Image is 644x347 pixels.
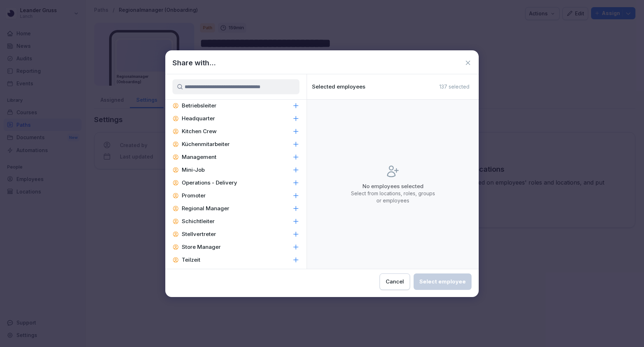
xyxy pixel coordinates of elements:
p: Küchenmitarbeiter [182,141,230,148]
p: 137 selected [439,84,469,90]
p: Selected employees [312,84,365,90]
button: Cancel [380,273,410,290]
h1: Share with... [172,57,216,68]
p: Store Manager [182,243,221,251]
p: Schichtleiter [182,218,215,225]
p: Kitchen Crew [182,128,216,135]
p: Promoter [182,192,206,199]
p: Teilzeit [182,256,200,263]
p: Mini-Job [182,166,205,173]
p: Regional Manager [182,205,229,212]
div: Select employee [419,278,466,286]
div: Cancel [386,278,404,286]
p: Management [182,154,216,161]
p: No employees selected [350,183,436,190]
p: Select from locations, roles, groups or employees [350,190,436,204]
button: Select employee [414,273,472,290]
p: Headquarter [182,115,215,122]
p: Stellvertreter [182,231,216,238]
p: Betriebsleiter [182,102,216,109]
p: Operations - Delivery [182,179,237,186]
